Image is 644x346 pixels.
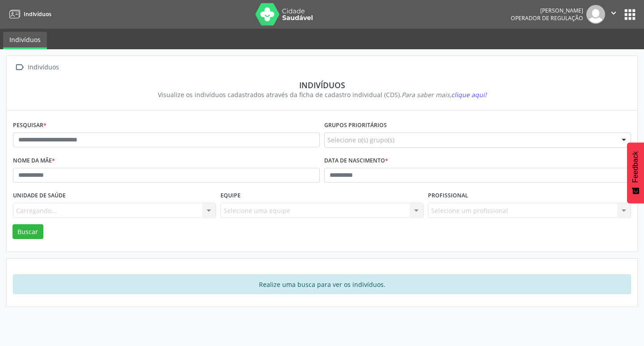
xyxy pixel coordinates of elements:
a: Indivíduos [3,32,47,49]
div: Realize uma busca para ver os indivíduos. [13,274,631,294]
a: Indivíduos [6,7,51,21]
label: Data de nascimento [324,154,388,168]
button: Buscar [13,224,43,239]
a:  Indivíduos [13,61,60,74]
label: Grupos prioritários [324,119,387,132]
button: apps [622,7,638,22]
label: Profissional [428,189,468,203]
img: img [586,5,605,24]
span: Indivíduos [24,10,51,18]
button:  [605,5,622,24]
div: Visualize os indivíduos cadastrados através da ficha de cadastro individual (CDS). [19,90,625,99]
div: Indivíduos [26,61,60,74]
i: Para saber mais, [402,90,487,99]
span: clique aqui! [451,90,487,99]
span: Selecione o(s) grupo(s) [327,135,394,145]
span: Feedback [631,151,640,183]
button: Feedback - Mostrar pesquisa [627,142,644,203]
i:  [609,8,619,18]
label: Unidade de saúde [13,189,66,203]
label: Nome da mãe [13,154,55,168]
i:  [13,61,26,74]
label: Pesquisar [13,119,47,132]
div: Indivíduos [19,80,625,90]
span: Operador de regulação [511,14,583,22]
div: [PERSON_NAME] [511,7,583,14]
label: Equipe [220,189,241,203]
